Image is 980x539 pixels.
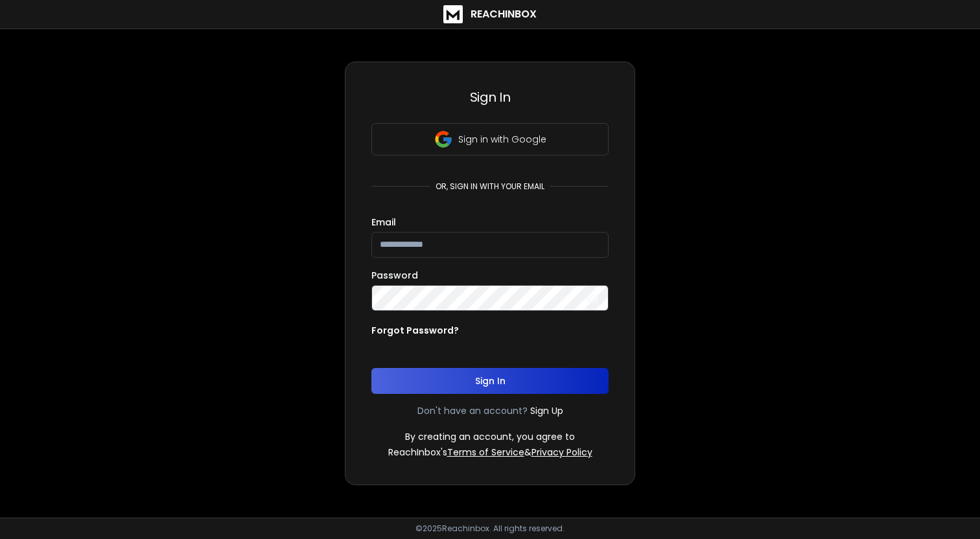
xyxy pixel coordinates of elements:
button: Sign In [371,368,609,394]
label: Password [371,271,418,280]
p: Forgot Password? [371,324,459,337]
label: Email [371,218,396,227]
h3: Sign In [371,88,609,106]
button: Sign in with Google [371,123,609,155]
a: ReachInbox [443,5,537,23]
p: Don't have an account? [417,404,528,417]
a: Sign Up [530,404,563,417]
p: Sign in with Google [458,133,546,146]
a: Privacy Policy [531,446,592,459]
img: logo [443,5,463,23]
p: or, sign in with your email [430,181,550,192]
p: ReachInbox's & [388,446,592,459]
h1: ReachInbox [471,6,537,22]
a: Terms of Service [447,446,524,459]
p: © 2025 Reachinbox. All rights reserved. [415,523,565,534]
p: By creating an account, you agree to [405,430,575,443]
